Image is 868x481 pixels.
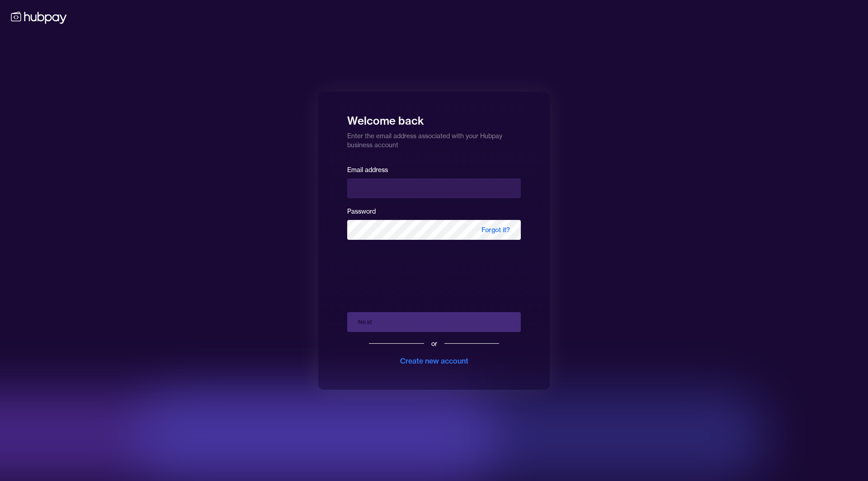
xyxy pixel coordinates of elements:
[400,355,468,366] div: Create new account
[347,128,521,149] p: Enter the email address associated with your Hubpay business account
[431,339,437,348] div: or
[347,108,521,128] h1: Welcome back
[347,166,388,174] label: Email address
[471,220,521,240] span: Forgot it?
[347,207,376,215] label: Password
